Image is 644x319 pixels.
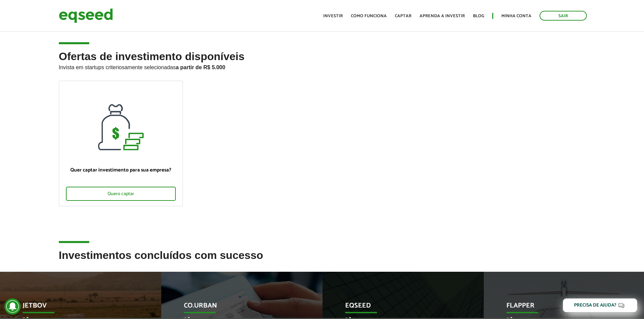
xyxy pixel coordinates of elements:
p: EqSeed [345,302,451,313]
a: Investir [323,14,343,18]
a: Blog [473,14,484,18]
p: Invista em startups criteriosamente selecionadas [59,62,586,71]
img: EqSeed [59,7,113,25]
a: Como funciona [351,14,387,18]
a: Captar [395,14,411,18]
h2: Investimentos concluídos com sucesso [59,249,586,271]
a: Minha conta [501,14,531,18]
a: Quer captar investimento para sua empresa? Quero captar [59,81,183,206]
h2: Ofertas de investimento disponíveis [59,51,586,81]
div: Quero captar [66,187,176,201]
p: Flapper [506,302,612,313]
p: JetBov [23,302,128,313]
p: Quer captar investimento para sua empresa? [66,167,176,173]
strong: a partir de R$ 5.000 [176,64,225,70]
a: Aprenda a investir [420,14,465,18]
p: Co.Urban [184,302,290,313]
a: Sair [540,11,587,21]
